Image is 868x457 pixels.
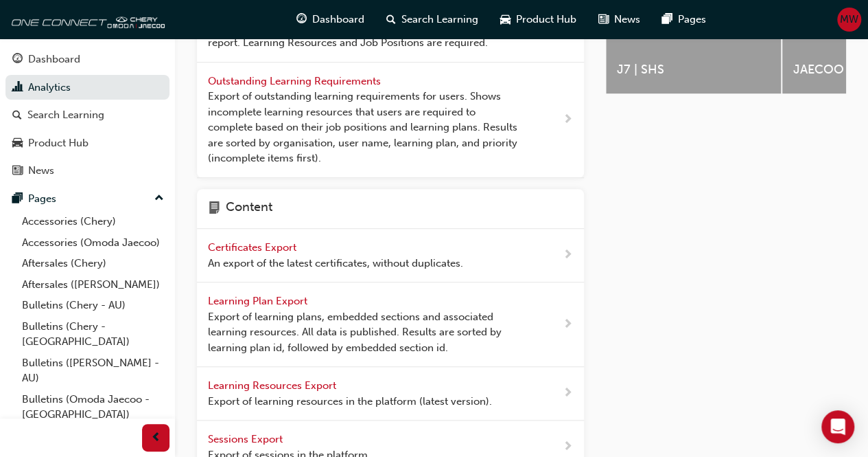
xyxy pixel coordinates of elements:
button: Pages [5,186,169,212]
a: Search Learning [5,102,169,128]
div: Pages [28,191,56,207]
a: guage-iconDashboard [285,5,375,34]
span: pages-icon [662,11,672,28]
a: news-iconNews [587,5,651,34]
a: Accessories (Chery) [16,211,169,232]
span: MW [840,12,858,27]
span: guage-icon [296,11,307,28]
span: guage-icon [12,54,23,66]
a: Bulletins (Chery - AU) [16,295,169,316]
span: search-icon [12,109,22,122]
div: News [28,163,54,179]
span: Search Learning [401,12,478,27]
a: News [5,158,169,183]
button: DashboardAnalyticsSearch LearningProduct HubNews [5,44,169,186]
a: Bulletins (Chery - [GEOGRAPHIC_DATA]) [16,316,169,353]
span: Certificates Export [208,241,299,254]
a: Accessories (Omoda Jaecoo) [16,232,169,254]
div: Dashboard [28,52,80,67]
span: Product Hub [516,12,576,27]
a: Outstanding Learning Requirements Export of outstanding learning requirements for users. Shows in... [197,63,584,178]
button: MW [837,8,861,32]
a: Learning Resources Export Export of learning resources in the platform (latest version).next-icon [197,367,584,421]
span: next-icon [563,316,573,333]
a: Bulletins (Omoda Jaecoo - [GEOGRAPHIC_DATA]) [16,389,169,425]
span: next-icon [563,385,573,402]
span: prev-icon [151,430,161,447]
span: An export of the latest certificates, without duplicates. [208,256,463,271]
div: Product Hub [28,135,89,151]
div: Search Learning [27,107,104,123]
span: pages-icon [12,193,23,205]
span: next-icon [563,111,573,129]
a: Analytics [5,75,169,100]
span: next-icon [563,438,573,456]
h4: Content [226,200,272,218]
a: Bulletins ([PERSON_NAME] - AU) [16,353,169,389]
span: up-icon [154,190,164,208]
span: chart-icon [12,82,23,94]
span: Learning Resources Export [208,379,339,392]
span: Outstanding Learning Requirements [208,75,384,87]
span: J7 | SHS [617,62,770,78]
span: Learning Plan Export [208,295,310,307]
a: Certificates Export An export of the latest certificates, without duplicates.next-icon [197,229,584,282]
span: Export of learning plans, embedded sections and associated learning resources. All data is publis... [208,309,519,356]
a: Product Hub [5,131,169,156]
img: oneconnect [7,5,165,33]
span: Pages [678,12,706,27]
div: Open Intercom Messenger [821,410,854,443]
span: Export of learning resources in the platform (latest version). [208,394,492,410]
a: Aftersales ([PERSON_NAME]) [16,274,169,296]
span: Sessions Export [208,433,285,445]
a: Learning Plan Export Export of learning plans, embedded sections and associated learning resource... [197,282,584,367]
span: News [614,12,640,27]
span: search-icon [386,11,396,28]
a: search-iconSearch Learning [375,5,489,34]
span: news-icon [598,11,609,28]
a: car-iconProduct Hub [489,5,587,34]
span: page-icon [208,200,220,218]
span: Dashboard [312,12,364,27]
a: pages-iconPages [651,5,717,34]
a: Dashboard [5,47,169,72]
a: Aftersales (Chery) [16,253,169,274]
span: car-icon [500,11,511,28]
span: news-icon [12,165,23,177]
span: Export of outstanding learning requirements for users. Shows incomplete learning resources that u... [208,89,519,166]
span: next-icon [563,247,573,264]
span: car-icon [12,137,23,150]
